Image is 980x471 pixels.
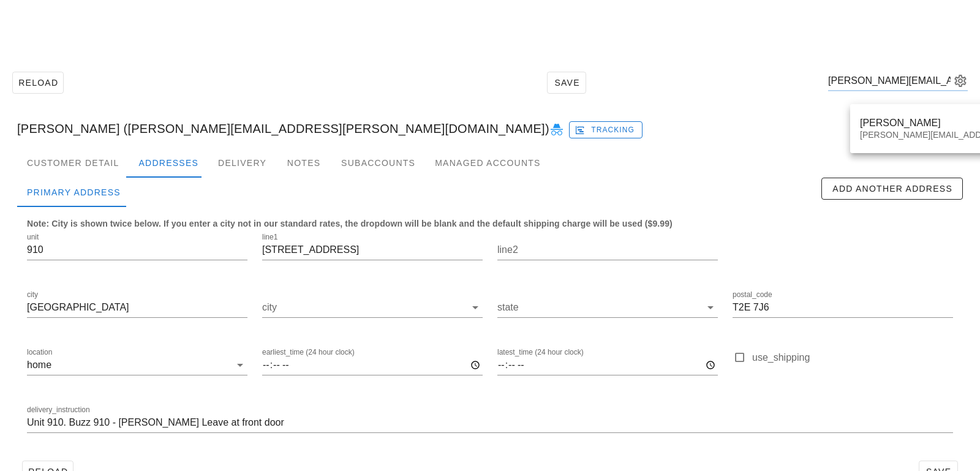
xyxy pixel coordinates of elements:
div: state [497,298,718,317]
label: line1 [262,233,277,242]
button: Save [547,72,586,94]
a: Tracking [569,119,643,138]
label: earliest_time (24 hour clock) [262,348,355,357]
button: Tracking [569,121,643,138]
span: Add Another Address [832,184,952,194]
label: postal_code [733,290,772,300]
div: Subaccounts [331,148,425,178]
span: Save [552,78,581,88]
label: latest_time (24 hour clock) [497,348,584,357]
label: use_shipping [752,352,953,364]
div: city [262,298,483,317]
span: Reload [18,78,58,88]
div: locationhome [27,355,247,375]
button: Add Another Address [821,178,963,200]
div: Addresses [129,148,208,178]
div: Managed Accounts [425,148,550,178]
span: Tracking [577,124,635,135]
div: [PERSON_NAME] ([PERSON_NAME][EMAIL_ADDRESS][PERSON_NAME][DOMAIN_NAME]) [7,109,973,148]
button: appended action [953,73,968,88]
label: delivery_instruction [27,405,90,415]
div: Notes [276,148,331,178]
div: Primary Address [17,178,130,207]
div: home [27,360,51,371]
label: unit [27,233,39,242]
div: Delivery [208,148,276,178]
input: Search by email or name [828,71,951,91]
b: Note: City is shown twice below. If you enter a city not in our standard rates, the dropdown will... [27,219,673,228]
button: Reload [12,72,64,94]
div: Customer Detail [17,148,129,178]
label: location [27,348,52,357]
label: city [27,290,38,300]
